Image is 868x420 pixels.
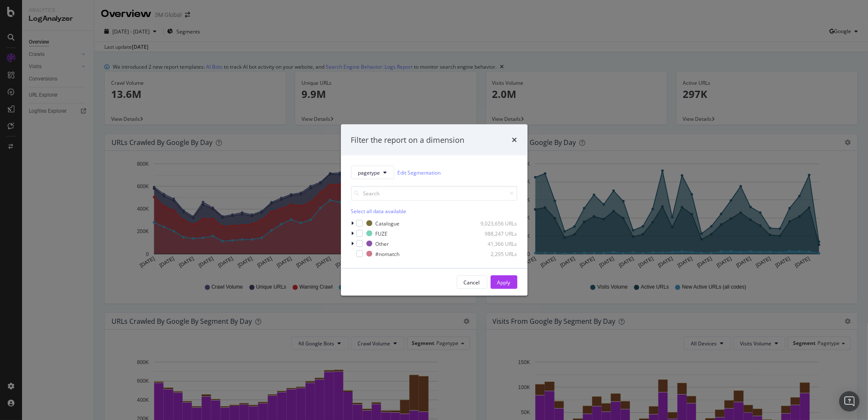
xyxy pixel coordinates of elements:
[512,134,517,145] div: times
[457,275,487,289] button: Cancel
[351,186,517,201] input: Search
[376,240,389,247] div: Other
[341,124,527,296] div: modal
[476,240,517,247] div: 41,366 URLs
[351,166,394,179] button: pagetype
[464,278,480,286] div: Cancel
[497,278,511,286] div: Apply
[476,230,517,237] div: 988,247 URLs
[476,250,517,257] div: 2,295 URLs
[351,208,517,215] div: Select all data available
[491,275,517,289] button: Apply
[839,391,860,412] div: Open Intercom Messenger
[376,220,400,227] div: Catalogue
[398,168,441,177] a: Edit Segmentation
[376,250,400,257] div: #nomatch
[476,220,517,227] div: 9,023,656 URLs
[358,169,380,176] span: pagetype
[351,134,465,145] div: Filter the report on a dimension
[376,230,388,237] div: FUZE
